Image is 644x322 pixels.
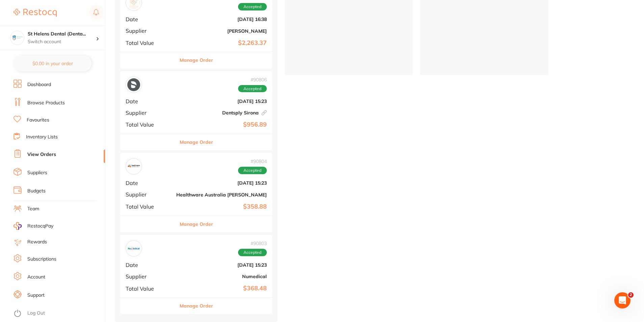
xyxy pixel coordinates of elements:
[176,203,267,210] b: $358.88
[27,239,47,245] a: Rewards
[126,122,171,128] span: Total Value
[27,188,46,194] a: Budgets
[176,274,267,279] b: Numedical
[120,71,272,151] div: Dentsply Sirona#90806AcceptedDate[DATE] 15:23SupplierDentsply SironaTotal Value$956.89Manage Order
[127,160,140,173] img: Healthware Australia Ridley
[176,180,267,186] b: [DATE] 15:23
[27,151,56,158] a: View Orders
[238,167,267,174] span: Accepted
[176,28,267,34] b: [PERSON_NAME]
[27,256,56,263] a: Subscriptions
[180,52,213,68] button: Manage Order
[14,308,103,319] button: Log Out
[28,31,96,37] h4: St Helens Dental (DentalTown 2)
[126,110,171,116] span: Supplier
[126,273,171,279] span: Supplier
[176,192,267,197] b: Healthware Australia [PERSON_NAME]
[238,241,267,246] span: # 90803
[126,286,171,292] span: Total Value
[14,222,53,230] a: RestocqPay
[126,204,171,210] span: Total Value
[14,222,22,230] img: RestocqPay
[126,191,171,197] span: Supplier
[27,169,47,176] a: Suppliers
[176,110,267,115] b: Dentsply Sirona
[176,285,267,292] b: $368.48
[28,38,96,45] p: Switch account
[27,223,53,230] span: RestocqPay
[176,121,267,128] b: $956.89
[27,81,51,88] a: Dashboard
[27,274,45,280] a: Account
[27,292,45,299] a: Support
[26,134,58,140] a: Inventory Lists
[120,235,272,314] div: Numedical#90803AcceptedDate[DATE] 15:23SupplierNumedicalTotal Value$368.48Manage Order
[126,180,171,186] span: Date
[126,16,171,22] span: Date
[614,292,630,308] iframe: Intercom live chat
[238,85,267,92] span: Accepted
[180,298,213,314] button: Manage Order
[10,31,24,45] img: St Helens Dental (DentalTown 2)
[27,310,45,317] a: Log Out
[176,17,267,22] b: [DATE] 16:38
[628,292,634,298] span: 2
[176,99,267,104] b: [DATE] 15:23
[14,5,57,21] a: Restocq Logo
[238,249,267,256] span: Accepted
[14,9,57,17] img: Restocq Logo
[120,153,272,232] div: Healthware Australia Ridley#90804AcceptedDate[DATE] 15:23SupplierHealthware Australia [PERSON_NAM...
[27,206,39,212] a: Team
[238,3,267,10] span: Accepted
[238,77,267,82] span: # 90806
[127,78,140,91] img: Dentsply Sirona
[126,40,171,46] span: Total Value
[14,55,92,72] button: $0.00 in your order
[180,216,213,232] button: Manage Order
[126,262,171,268] span: Date
[176,262,267,268] b: [DATE] 15:23
[27,117,49,124] a: Favourites
[176,39,267,47] b: $2,263.37
[126,98,171,104] span: Date
[238,159,267,164] span: # 90804
[127,242,140,255] img: Numedical
[180,134,213,150] button: Manage Order
[126,28,171,34] span: Supplier
[27,100,65,106] a: Browse Products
